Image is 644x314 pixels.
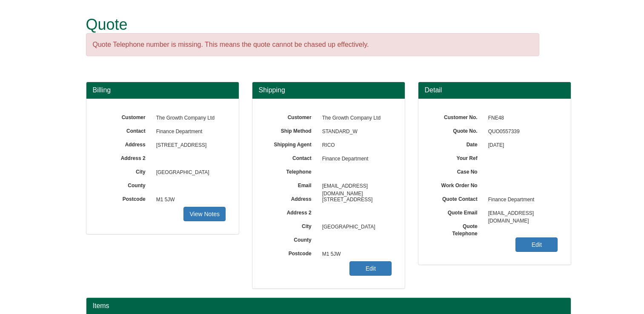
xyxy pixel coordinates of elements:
span: M1 5JW [318,248,392,261]
label: Email [265,180,318,189]
span: FNE48 [484,111,558,125]
label: Ship Method [265,125,318,135]
label: Contact [99,125,152,135]
span: [DATE] [484,139,558,152]
span: STANDARD_W [318,125,392,139]
label: City [99,166,152,176]
h2: Items [93,302,564,310]
label: County [265,234,318,244]
label: Work Order No [431,180,484,189]
span: RICO [318,139,392,152]
label: Address 2 [99,152,152,162]
label: Date [431,139,484,148]
label: County [99,180,152,189]
span: M1 5JW [152,193,226,207]
span: [EMAIL_ADDRESS][DOMAIN_NAME] [318,180,392,193]
label: Address 2 [265,207,318,217]
span: Finance Department [484,193,558,207]
span: [STREET_ADDRESS] [318,193,392,207]
span: [EMAIL_ADDRESS][DOMAIN_NAME] [484,207,558,220]
label: Quote Email [431,207,484,217]
label: Quote Contact [431,193,484,203]
label: Contact [265,152,318,162]
label: Postcode [99,193,152,203]
a: Edit [515,237,558,252]
label: City [265,220,318,230]
label: Shipping Agent [265,139,318,148]
span: [GEOGRAPHIC_DATA] [318,220,392,234]
label: Customer [265,111,318,121]
label: Quote No. [431,125,484,135]
label: Case No [431,166,484,176]
span: The Growth Company Ltd [152,111,226,125]
label: Customer [99,111,152,121]
div: Quote Telephone number is missing. This means the quote cannot be chased up effectively. [86,33,539,57]
span: The Growth Company Ltd [318,111,392,125]
span: Finance Department [152,125,226,139]
a: Edit [349,261,392,276]
label: Quote Telephone [431,220,484,237]
label: Telephone [265,166,318,176]
span: [STREET_ADDRESS] [152,139,226,152]
h3: Billing [93,86,232,94]
h1: Quote [86,16,539,33]
h3: Shipping [259,86,398,94]
h3: Detail [425,86,564,94]
span: QUO0557339 [484,125,558,139]
a: View Notes [183,207,226,221]
label: Postcode [265,248,318,257]
label: Address [99,139,152,148]
label: Your Ref [431,152,484,162]
span: [GEOGRAPHIC_DATA] [152,166,226,180]
span: Finance Department [318,152,392,166]
label: Customer No. [431,111,484,121]
label: Address [265,193,318,203]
